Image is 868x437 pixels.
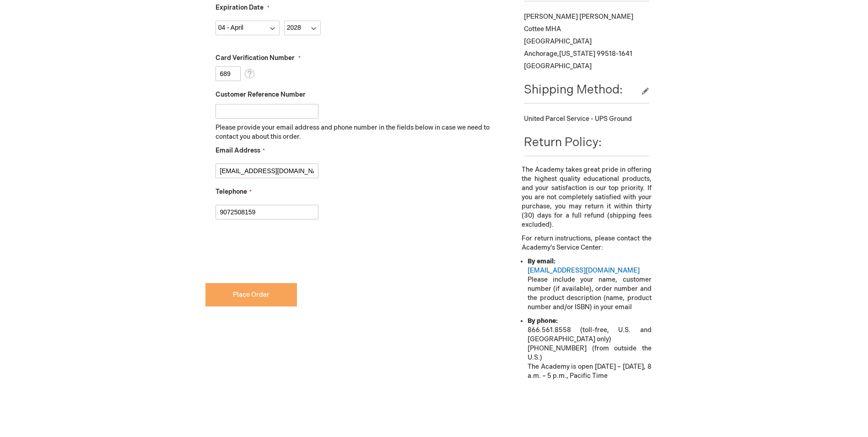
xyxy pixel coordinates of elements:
p: The Academy takes great pride in offering the highest quality educational products, and your sati... [522,165,651,229]
div: [PERSON_NAME] [PERSON_NAME] Cottee MHA [GEOGRAPHIC_DATA] Anchorage , 99518-1641 [GEOGRAPHIC_DATA] [524,11,649,72]
span: United Parcel Service - UPS Ground [524,115,632,123]
strong: By phone: [528,317,558,325]
span: Email Address [216,147,260,154]
p: For return instructions, please contact the Academy’s Service Center: [522,234,651,252]
strong: By email: [528,257,555,265]
span: [US_STATE] [559,50,595,58]
span: Telephone [216,188,247,196]
span: Place Order [233,291,270,299]
li: Please include your name, customer number (if available), order number and the product descriptio... [528,257,651,312]
li: 866.561.8558 (toll-free, U.S. and [GEOGRAPHIC_DATA] only) [PHONE_NUMBER] (from outside the U.S.) ... [528,317,651,381]
button: Place Order [205,283,297,306]
iframe: reCAPTCHA [205,234,345,270]
span: Expiration Date [216,4,264,11]
span: Shipping Method: [524,83,623,97]
span: Card Verification Number [216,54,295,62]
span: Customer Reference Number [216,91,306,98]
span: Return Policy: [524,136,602,150]
input: Card Verification Number [216,66,241,81]
a: [EMAIL_ADDRESS][DOMAIN_NAME] [528,267,640,274]
p: Please provide your email address and phone number in the fields below in case we need to contact... [216,123,497,142]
